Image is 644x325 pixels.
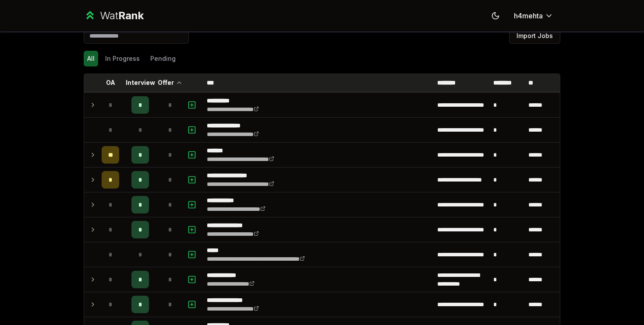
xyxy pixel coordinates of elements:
button: Import Jobs [509,28,560,44]
button: h4mehta [507,8,560,24]
div: Wat [100,9,144,23]
p: Interview [126,78,155,87]
span: Rank [118,9,144,22]
span: h4mehta [514,10,543,21]
button: In Progress [102,51,143,66]
button: Pending [147,51,179,66]
p: Offer [158,78,174,87]
p: OA [106,78,115,87]
button: All [84,51,98,66]
a: WatRank [84,9,144,23]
